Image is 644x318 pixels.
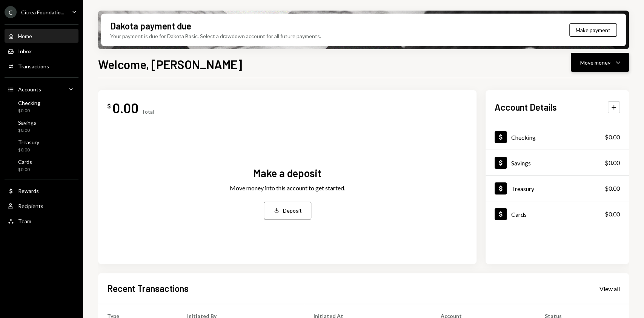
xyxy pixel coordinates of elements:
a: Treasury$0.00 [5,137,78,155]
button: Make payment [569,23,617,37]
div: Move money [580,59,610,66]
div: $0.00 [605,210,620,219]
div: Accounts [18,86,41,93]
div: $0.00 [18,147,39,153]
div: Cards [18,159,32,165]
h1: Welcome, [PERSON_NAME] [98,57,242,72]
div: $ [107,102,111,110]
a: Cards$0.00 [486,201,629,227]
div: Team [18,218,31,224]
div: $0.00 [605,184,620,193]
div: $0.00 [18,127,36,134]
div: Total [141,108,154,115]
div: Make a deposit [253,166,321,181]
a: Inbox [5,44,78,58]
div: Treasury [18,139,39,145]
a: Checking$0.00 [5,97,78,116]
div: 0.00 [112,99,138,116]
div: Treasury [511,185,534,192]
div: $0.00 [605,158,620,167]
a: Savings$0.00 [5,117,78,135]
div: C [5,6,17,18]
div: Home [18,33,32,39]
div: Recipients [18,203,43,209]
a: Treasury$0.00 [486,176,629,201]
div: Dakota payment due [110,20,191,32]
div: $0.00 [605,133,620,142]
a: View all [599,284,620,293]
a: Recipients [5,199,78,213]
button: Deposit [264,202,311,219]
div: Move money into this account to get started. [230,184,345,193]
div: Checking [18,100,40,106]
div: Your payment is due for Dakota Basic. Select a drawdown account for all future payments. [110,32,321,40]
button: Move money [571,53,629,72]
div: View all [599,285,620,293]
a: Team [5,214,78,228]
div: Rewards [18,188,39,194]
a: Rewards [5,184,78,198]
div: Cards [511,211,527,218]
a: Checking$0.00 [486,124,629,150]
div: Savings [511,159,531,167]
div: Checking [511,134,536,141]
h2: Recent Transactions [107,282,189,295]
a: Cards$0.00 [5,156,78,174]
div: Savings [18,119,36,126]
div: Inbox [18,48,32,54]
div: Transactions [18,63,49,69]
div: Deposit [283,207,302,215]
a: Savings$0.00 [486,150,629,175]
a: Accounts [5,82,78,96]
div: $0.00 [18,167,32,173]
h2: Account Details [495,101,557,113]
a: Transactions [5,59,78,73]
div: $0.00 [18,108,40,114]
div: Citrea Foundatio... [21,9,64,15]
a: Home [5,29,78,43]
